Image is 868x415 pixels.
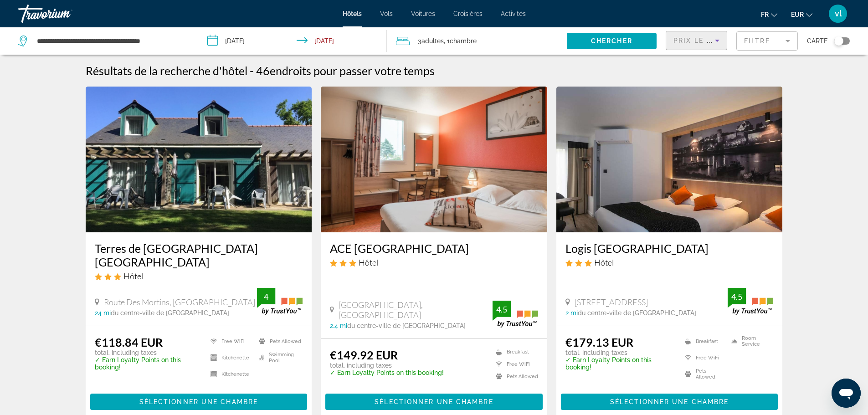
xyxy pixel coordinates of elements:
span: Route Des Mortins, [GEOGRAPHIC_DATA] [104,297,255,307]
li: Pets Allowed [680,368,727,380]
span: 24 mi [95,309,111,317]
span: [STREET_ADDRESS] [575,297,648,307]
span: vl [835,9,842,18]
ins: €118.84 EUR [95,335,163,349]
span: - [250,64,254,77]
button: Check-in date: Oct 3, 2025 Check-out date: Oct 5, 2025 [198,27,387,55]
div: 3 star Hotel [95,271,303,281]
li: Free WiFi [206,335,254,347]
button: Sélectionner une chambre [561,394,778,410]
a: ACE [GEOGRAPHIC_DATA] [330,241,538,255]
li: Pets Allowed [491,373,538,380]
button: Change currency [791,8,812,21]
p: total, including taxes [330,362,444,369]
div: 3 star Hotel [565,257,774,267]
li: Kitchenette [206,368,254,380]
li: Free WiFi [491,360,538,368]
img: Hotel image [556,87,783,232]
ins: €149.92 EUR [330,348,398,362]
li: Breakfast [491,348,538,356]
img: trustyou-badge.svg [257,288,303,315]
span: du centre-ville de [GEOGRAPHIC_DATA] [111,309,229,317]
span: du centre-ville de [GEOGRAPHIC_DATA] [578,309,696,317]
li: Swimming Pool [254,352,303,364]
button: Change language [761,8,777,21]
p: ✓ Earn Loyalty Points on this booking! [330,369,444,376]
a: Hôtels [343,10,362,17]
img: trustyou-badge.svg [728,288,773,315]
li: Breakfast [680,335,727,347]
p: total, including taxes [95,349,199,356]
img: Hotel image [86,87,312,232]
span: du centre-ville de [GEOGRAPHIC_DATA] [347,322,466,329]
p: ✓ Earn Loyalty Points on this booking! [95,356,199,371]
a: Sélectionner une chambre [325,396,543,406]
button: Chercher [567,33,657,49]
span: 3 [418,35,444,47]
button: Sélectionner une chambre [325,394,543,410]
span: Sélectionner une chambre [610,398,729,405]
a: Sélectionner une chambre [561,396,778,406]
button: Sélectionner une chambre [90,394,308,410]
ins: €179.13 EUR [565,335,633,349]
span: EUR [791,11,804,18]
li: Kitchenette [206,352,254,364]
span: Sélectionner une chambre [139,398,258,405]
span: Hôtel [123,271,143,281]
span: [GEOGRAPHIC_DATA], [GEOGRAPHIC_DATA] [339,300,493,320]
span: Sélectionner une chambre [375,398,493,405]
li: Free WiFi [680,352,727,364]
button: Travelers: 3 adults, 0 children [387,27,567,55]
a: Travorium [18,2,109,26]
button: Filter [736,31,798,51]
a: Croisières [453,10,483,17]
mat-select: Sort by [673,35,719,46]
span: Hôtel [359,257,378,267]
a: Activités [501,10,526,17]
span: Hôtel [594,257,614,267]
h2: 46 [256,64,435,77]
a: Sélectionner une chambre [90,396,308,406]
div: 3 star Hotel [330,257,538,267]
div: 4.5 [493,304,511,315]
div: 4 [257,291,275,302]
span: Carte [807,35,827,47]
li: Pets Allowed [254,335,303,347]
span: , 1 [444,35,477,47]
span: Chercher [591,37,632,45]
span: Adultes [421,37,444,45]
img: Hotel image [321,87,547,232]
span: Chambre [450,37,477,45]
a: Terres de [GEOGRAPHIC_DATA] [GEOGRAPHIC_DATA] [95,241,303,269]
a: Voitures [411,10,435,17]
iframe: Bouton de lancement de la fenêtre de messagerie [832,379,861,408]
p: total, including taxes [565,349,673,356]
li: Room Service [727,335,773,347]
a: Logis [GEOGRAPHIC_DATA] [565,241,774,255]
span: fr [761,11,769,18]
span: endroits pour passer votre temps [270,64,435,77]
a: Vols [380,10,393,17]
img: trustyou-badge.svg [493,301,538,328]
button: User Menu [826,4,850,23]
div: 4.5 [728,291,746,302]
span: Prix le plus bas [673,37,745,44]
p: ✓ Earn Loyalty Points on this booking! [565,356,673,371]
span: 2 mi [565,309,578,317]
span: 2.4 mi [330,322,347,329]
h1: Résultats de la recherche d'hôtel [86,64,247,77]
button: Toggle map [827,37,850,45]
